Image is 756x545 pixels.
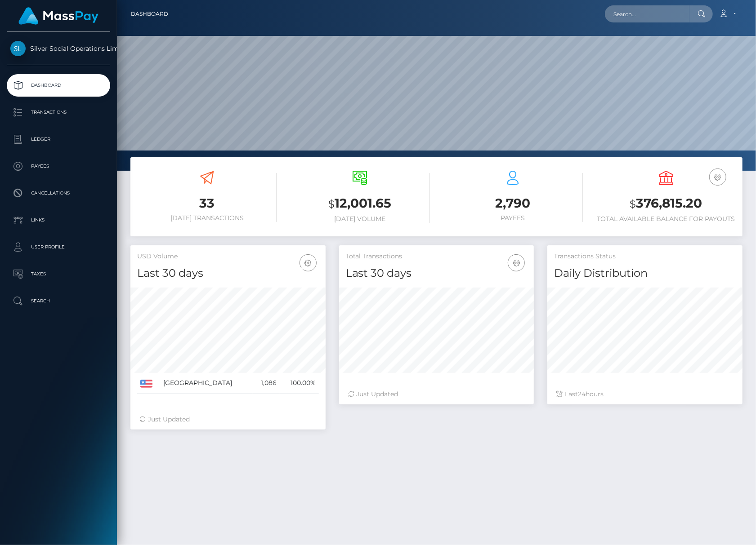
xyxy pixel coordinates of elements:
[137,214,277,222] h6: [DATE] Transactions
[137,195,277,212] h3: 33
[10,186,107,200] p: Cancellations
[253,373,280,394] td: 1,086
[280,373,318,394] td: 100.00%
[137,266,319,281] h4: Last 30 days
[131,4,168,23] a: Dashboard
[596,215,736,223] h6: Total Available Balance for Payouts
[346,252,528,261] h5: Total Transactions
[554,266,736,281] h4: Daily Distribution
[7,128,110,151] a: Ledger
[348,390,525,399] div: Just Updated
[290,215,429,223] h6: [DATE] Volume
[10,160,107,173] p: Payees
[7,182,110,204] a: Cancellations
[18,7,98,25] img: MassPay Logo
[160,373,253,394] td: [GEOGRAPHIC_DATA]
[290,195,429,213] h3: 12,001.65
[7,101,110,124] a: Transactions
[139,415,317,424] div: Just Updated
[10,133,107,146] p: Ledger
[10,213,107,227] p: Links
[10,106,107,119] p: Transactions
[7,263,110,285] a: Taxes
[137,252,319,261] h5: USD Volume
[605,5,689,22] input: Search...
[7,209,110,231] a: Links
[10,41,26,56] img: Silver Social Operations Limited
[596,195,736,213] h3: 376,815.20
[7,236,110,258] a: User Profile
[10,240,107,254] p: User Profile
[578,390,586,398] span: 24
[7,44,110,53] span: Silver Social Operations Limited
[443,195,583,212] h3: 2,790
[556,390,734,399] div: Last hours
[140,380,152,388] img: US.png
[7,155,110,177] a: Payees
[328,198,335,210] small: $
[554,252,736,261] h5: Transactions Status
[7,290,110,312] a: Search
[443,214,583,222] h6: Payees
[10,79,107,92] p: Dashboard
[10,294,107,308] p: Search
[7,74,110,97] a: Dashboard
[630,198,636,210] small: $
[10,267,107,281] p: Taxes
[346,266,528,281] h4: Last 30 days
